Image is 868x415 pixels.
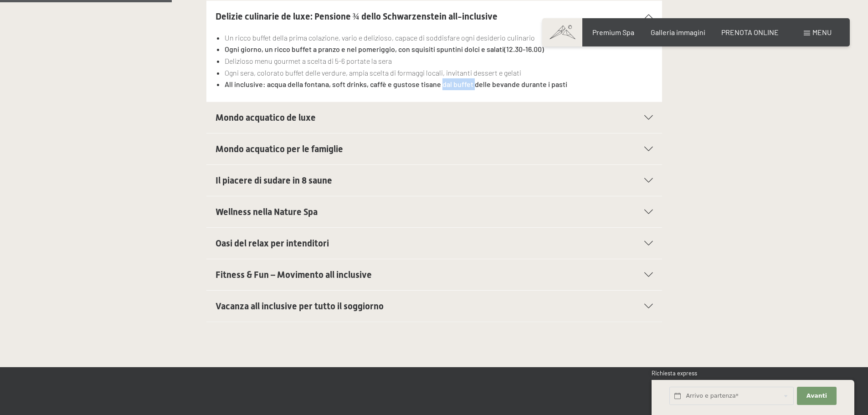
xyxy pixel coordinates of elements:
strong: (12.30-16.00) [504,45,544,53]
span: Avanti [806,392,827,400]
span: Vacanza all inclusive per tutto il soggiorno [216,301,384,312]
a: PRENOTA ONLINE [721,28,779,36]
span: Mondo acquatico de luxe [216,112,316,123]
button: Avanti [797,387,836,405]
span: Delizie culinarie de luxe: Pensione ¾ dello Schwarzenstein all-inclusive [216,11,498,22]
li: Ogni sera, colorato buffet delle verdure, ampia scelta di formaggi locali, invitanti dessert e ge... [225,67,652,79]
span: Wellness nella Nature Spa [216,206,318,217]
li: Delizioso menu gourmet a scelta di 5-6 portate la sera [225,55,652,67]
a: Galleria immagini [651,28,705,36]
span: Mondo acquatico per le famiglie [216,143,343,154]
span: Oasi del relax per intenditori [216,238,329,249]
span: Richiesta express [652,369,697,377]
span: Menu [812,28,832,36]
a: Premium Spa [592,28,634,36]
span: Il piacere di sudare in 8 saune [216,175,332,186]
strong: Ogni giorno, un ricco buffet a pranzo e nel pomeriggio, con squisiti spuntini dolci e salati [225,45,504,53]
span: Fitness & Fun – Movimento all inclusive [216,269,372,280]
strong: All inclusive: acqua della fontana, soft drinks, caffè e gustose tisane dal buffet delle bevande ... [225,80,567,88]
li: Un ricco buffet della prima colazione, vario e delizioso, capace di soddisfare ogni desiderio cul... [225,32,652,44]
